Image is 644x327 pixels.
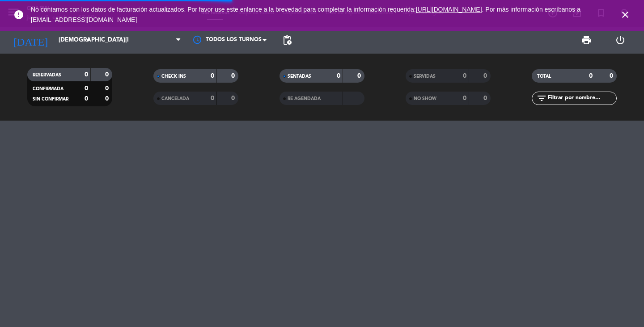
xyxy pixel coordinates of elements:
strong: 0 [211,95,214,101]
span: CANCELADA [161,96,189,101]
strong: 0 [463,95,466,101]
span: RESERVADAS [33,73,61,77]
strong: 0 [105,71,110,78]
a: . Por más información escríbanos a [EMAIL_ADDRESS][DOMAIN_NAME] [31,6,580,23]
i: error [13,9,24,20]
strong: 0 [610,73,615,79]
strong: 0 [105,96,110,102]
span: SENTADAS [288,74,311,79]
span: pending_actions [282,35,292,46]
i: filter_list [536,93,547,104]
strong: 0 [589,73,593,79]
strong: 0 [463,73,466,79]
i: [DATE] [7,30,54,50]
strong: 0 [85,85,88,92]
strong: 0 [211,73,214,79]
span: NO SHOW [414,96,436,101]
strong: 0 [105,85,110,92]
strong: 0 [231,95,237,101]
i: arrow_drop_down [83,35,94,46]
i: close [620,9,631,20]
strong: 0 [85,96,88,102]
span: print [581,35,592,46]
span: SERVIDAS [414,74,436,79]
strong: 0 [85,71,88,78]
span: RE AGENDADA [288,96,321,101]
span: No contamos con los datos de facturación actualizados. Por favor use este enlance a la brevedad p... [31,6,580,23]
strong: 0 [357,73,363,79]
i: power_settings_new [615,35,626,46]
strong: 0 [483,95,489,101]
span: CONFIRMADA [33,87,64,91]
input: Filtrar por nombre... [547,93,616,103]
div: LOG OUT [603,27,637,54]
strong: 0 [231,73,237,79]
strong: 0 [483,73,489,79]
span: CHECK INS [161,74,186,79]
a: [URL][DOMAIN_NAME] [416,6,482,13]
span: TOTAL [537,74,551,79]
span: SIN CONFIRMAR [33,97,68,101]
strong: 0 [337,73,340,79]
